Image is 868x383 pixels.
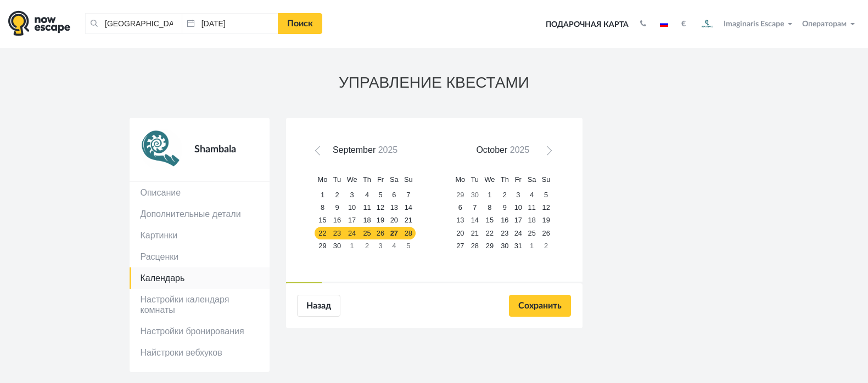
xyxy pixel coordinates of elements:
a: 17 [344,214,360,227]
a: 3 [344,189,360,202]
span: Thursday [363,175,371,184]
span: Tuesday [471,175,479,184]
span: Saturday [390,175,399,184]
a: 10 [512,202,525,214]
span: Friday [377,175,384,184]
span: Wednesday [484,175,495,184]
a: 22 [481,227,498,239]
a: 20 [387,214,401,227]
a: 23 [331,227,344,239]
button: Операторам [799,19,860,30]
a: Расценки [130,246,270,267]
a: Prev [313,145,329,161]
a: 8 [315,202,330,214]
a: 17 [512,214,525,227]
a: 28 [468,239,481,252]
h3: УПРАВЛЕНИЕ КВЕСТАМИ [130,75,739,92]
a: Дополнительные детали [130,203,270,225]
span: Thursday [501,175,509,184]
a: 5 [539,189,553,202]
a: 28 [401,227,416,239]
input: Сохранить [509,295,571,317]
a: 14 [401,202,416,214]
a: 1 [481,189,498,202]
a: 26 [539,227,553,239]
a: 13 [387,202,401,214]
a: 2 [360,239,374,252]
a: 18 [525,214,539,227]
span: Friday [515,175,522,184]
a: 20 [452,227,468,239]
a: 26 [374,227,387,239]
input: Город или название квеста [85,13,182,34]
a: 11 [360,202,374,214]
a: 31 [512,239,525,252]
a: 4 [525,189,539,202]
img: ru.jpg [660,21,668,27]
a: 12 [539,202,553,214]
a: 15 [481,214,498,227]
a: 29 [452,189,468,202]
a: 5 [401,239,416,252]
a: 21 [401,214,416,227]
a: Найстроки вебхуков [130,342,270,363]
span: Tuesday [333,175,341,184]
a: 25 [525,227,539,239]
a: 25 [360,227,374,239]
a: 2 [539,239,553,252]
span: 2025 [510,145,530,155]
a: 14 [468,214,481,227]
a: 6 [452,202,468,214]
a: Настройки бронирования [130,321,270,342]
a: 29 [315,239,330,252]
a: 22 [315,227,330,239]
a: Картинки [130,225,270,246]
a: Подарочная карта [542,13,632,37]
a: 4 [360,189,374,202]
span: Monday [455,175,465,184]
a: 2 [331,189,344,202]
span: Imaginaris Escape [724,18,784,28]
a: 16 [498,214,512,227]
a: 11 [525,202,539,214]
a: Назад [297,295,340,317]
a: 1 [344,239,360,252]
a: 27 [452,239,468,252]
span: Next [542,148,551,157]
a: 16 [331,214,344,227]
a: Описание [130,182,270,203]
a: 24 [512,227,525,239]
span: Wednesday [347,175,357,184]
button: € [676,19,691,30]
strong: € [681,20,686,28]
a: 3 [374,239,387,252]
span: Sunday [404,175,413,184]
a: 18 [360,214,374,227]
a: 7 [468,202,481,214]
span: Операторам [802,20,847,28]
a: Календарь [130,267,270,289]
a: 30 [331,239,344,252]
span: September [333,145,376,155]
a: 19 [374,214,387,227]
a: 15 [315,214,330,227]
a: 19 [539,214,553,227]
span: Sunday [542,175,551,184]
a: 21 [468,227,481,239]
a: 12 [374,202,387,214]
a: 1 [315,189,330,202]
a: 1 [525,239,539,252]
a: 27 [387,227,401,239]
a: 9 [498,202,512,214]
a: 9 [331,202,344,214]
a: 8 [481,202,498,214]
a: 10 [344,202,360,214]
input: Дата [182,13,278,34]
span: Saturday [528,175,536,184]
a: Настройки календаря комнаты [130,289,270,321]
span: Prev [317,148,326,157]
span: Monday [318,175,328,184]
button: Imaginaris Escape [694,13,797,35]
a: Next [539,145,555,161]
a: 30 [468,189,481,202]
